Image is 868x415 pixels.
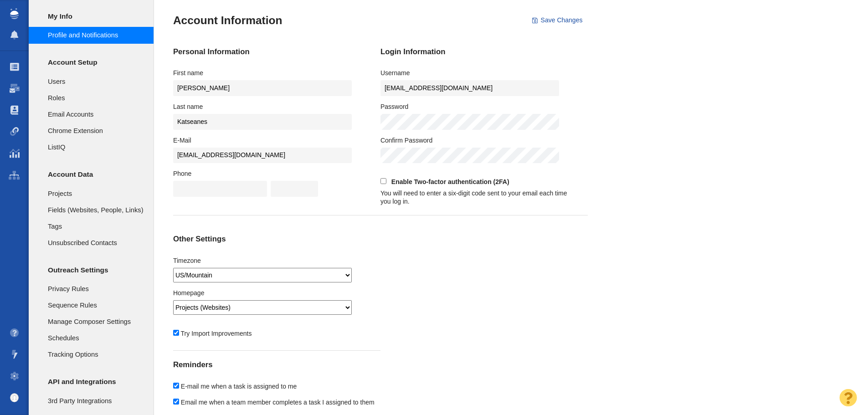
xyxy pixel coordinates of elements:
[48,333,144,343] span: Schedules
[380,69,410,77] label: Username
[48,300,144,310] span: Sequence Rules
[380,178,386,184] input: Enable Two-factor authentication (2FA)
[173,69,203,77] label: First name
[48,109,144,119] span: Email Accounts
[48,205,144,215] span: Fields (Websites, People, Links)
[173,360,447,369] h4: Reminders
[48,396,144,406] span: 3rd Party Integrations
[173,136,191,144] label: E-Mail
[48,317,144,327] span: Manage Composer Settings
[380,136,432,144] label: Confirm Password
[10,393,19,402] img: default_avatar.png
[380,47,569,56] h4: Login Information
[48,142,144,152] span: ListIQ
[48,349,144,359] span: Tracking Options
[48,284,144,294] span: Privacy Rules
[173,102,203,111] label: Last name
[380,102,408,111] label: Password
[48,30,144,40] span: Profile and Notifications
[48,238,144,248] span: Unsubscribed Contacts
[181,383,297,390] span: E-mail me when a task is assigned to me
[173,399,179,405] input: Email me when a team member completes a task I assigned to them
[48,77,144,87] span: Users
[173,330,179,336] input: Try Import Improvements
[173,14,282,27] h3: Account Information
[173,289,205,297] label: Homepage
[173,235,361,244] h4: Other Settings
[48,126,144,136] span: Chrome Extension
[380,190,567,205] span: You will need to enter a six-digit code sent to your email each time you log in.
[181,330,252,337] span: Try Import Improvements
[391,178,509,185] strong: Enable Two-factor authentication (2FA)
[10,8,18,19] img: buzzstream_logo_iconsimple.png
[527,13,588,28] button: Save Changes
[181,399,375,406] span: Email me when a team member completes a task I assigned to them
[48,93,144,103] span: Roles
[48,221,144,231] span: Tags
[173,47,361,56] h4: Personal Information
[173,256,201,265] label: Timezone
[173,383,179,389] input: E-mail me when a task is assigned to me
[48,189,144,199] span: Projects
[173,169,191,178] label: Phone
